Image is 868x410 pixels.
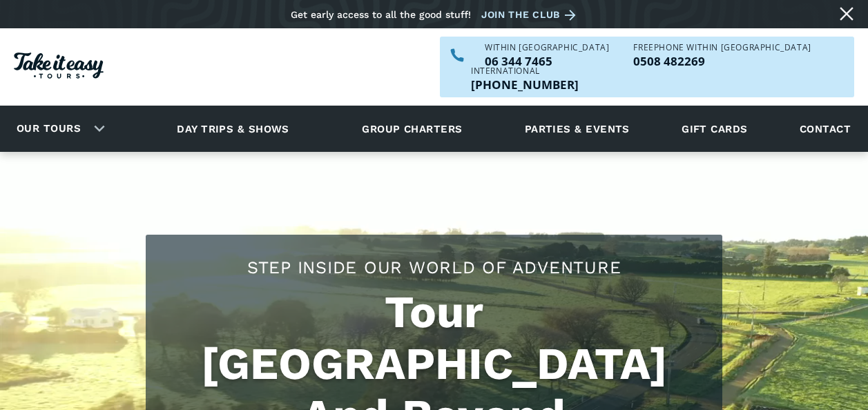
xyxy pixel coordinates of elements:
a: Close message [836,3,858,25]
a: Our tours [6,113,91,145]
p: [PHONE_NUMBER] [471,79,579,90]
a: Gift cards [675,110,755,148]
a: Group charters [345,110,479,148]
a: Parties & events [518,110,637,148]
div: Freephone WITHIN [GEOGRAPHIC_DATA] [633,43,811,52]
a: Call us outside of NZ on +6463447465 [471,79,579,90]
a: Contact [793,110,858,148]
p: 0508 482269 [633,55,811,67]
a: Join the club [481,6,581,23]
img: Take it easy Tours logo [14,52,104,79]
a: Homepage [14,46,104,89]
a: Call us freephone within NZ on 0508482269 [633,55,811,67]
div: International [471,67,579,75]
p: 06 344 7465 [485,55,609,67]
div: WITHIN [GEOGRAPHIC_DATA] [485,43,609,52]
a: Day trips & shows [160,110,307,148]
h2: Step Inside Our World Of Adventure [160,255,708,280]
a: Call us within NZ on 063447465 [485,55,609,67]
div: Get early access to all the good stuff! [291,9,471,20]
